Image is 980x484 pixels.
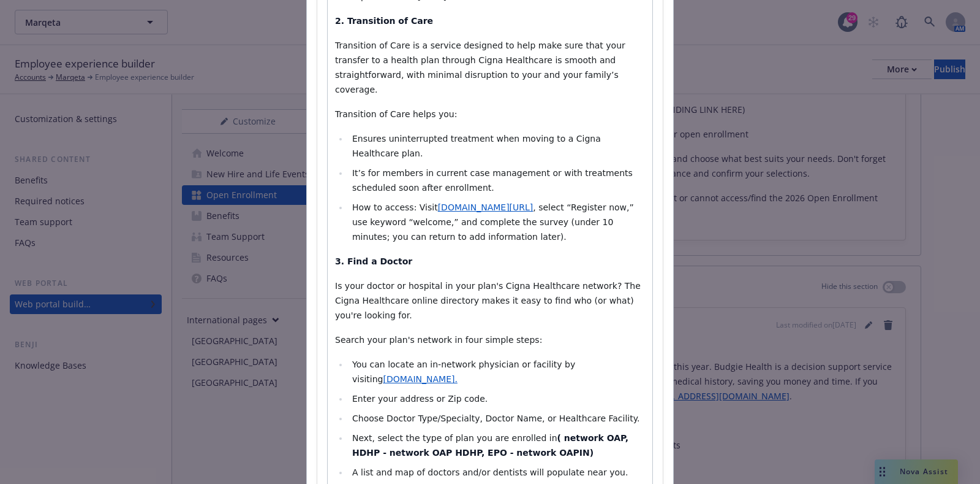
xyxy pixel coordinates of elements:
[352,433,557,443] span: Next, select the type of plan you are enrolled in
[335,256,412,266] strong: 3. Find a Doctor
[335,40,628,94] span: Transition of Care is a service designed to help make sure that your transfer to a health plan th...
[352,202,636,242] span: , select “Register now,” use keyword “welcome,” and complete the survey (under 10 minutes; you ca...
[352,359,578,384] span: You can locate an in-network physician or facility by visiting
[352,202,438,212] span: How to access: Visit
[352,168,635,193] span: It’s for members in current case management or with treatments scheduled soon after enrollment.
[352,467,628,477] span: A list and map of doctors and/or dentists will populate near you.
[335,281,643,320] span: Is your doctor or hospital in your plan's Cigna Healthcare network? The Cigna Healthcare online d...
[352,413,639,423] span: Choose Doctor Type/Specialty, Doctor Name, or Healthcare Facility.
[335,335,542,345] span: Search your plan's network in four simple steps:
[352,134,603,158] span: Ensures uninterrupted treatment when moving to a Cigna Healthcare plan.
[335,16,433,26] strong: 2. Transition of Care
[352,394,488,404] span: Enter your address or Zip code.
[335,109,457,119] span: Transition of Care helps you:
[438,202,533,212] a: [DOMAIN_NAME][URL]
[383,374,457,384] a: [DOMAIN_NAME].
